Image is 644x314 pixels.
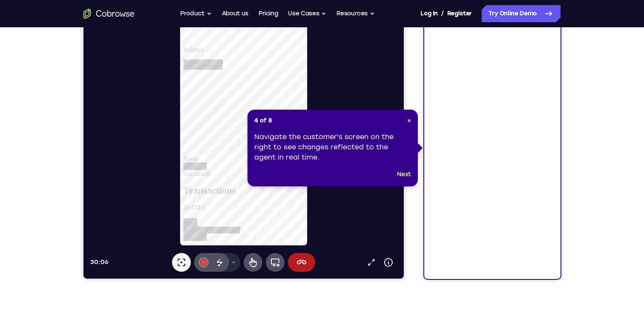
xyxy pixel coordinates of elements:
a: Go to the home page [83,9,135,19]
span: 4 of 8 [254,116,272,125]
button: Remote control [160,260,179,279]
a: Register [447,5,472,22]
button: Annotations color [111,260,129,279]
button: Disappearing ink [127,260,146,279]
a: About us [222,5,248,22]
button: End session [204,260,232,279]
button: Product [180,5,212,22]
button: Close Tour [407,116,411,125]
a: Log In [420,5,437,22]
a: Popout [279,261,296,278]
button: Device info [296,261,313,278]
span: × [407,117,411,124]
button: Full device [182,260,201,279]
button: Use Cases [288,5,326,22]
button: Resources [336,5,375,22]
a: Pricing [259,5,278,22]
button: Drawing tools menu [143,260,157,279]
button: Next [397,169,411,180]
a: Try Online Demo [482,5,561,22]
div: Navigate the customer's screen on the right to see changes reflected to the agent in real time. [254,132,411,163]
button: Laser pointer [89,260,107,279]
span: / [441,9,444,19]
